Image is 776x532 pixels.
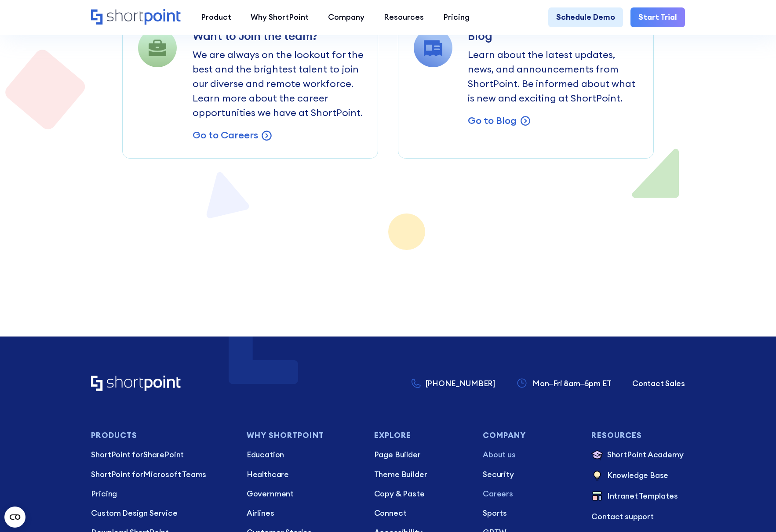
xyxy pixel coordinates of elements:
[91,469,143,479] span: ShortPoint for
[374,507,467,519] a: Connect
[91,449,231,460] p: SharePoint
[468,113,517,128] p: Go to Blog
[374,469,467,480] a: Theme Builder
[630,7,685,27] a: Start Trial
[483,431,576,439] h3: Company
[247,507,359,519] a: Airlines
[91,469,231,480] a: ShortPoint forMicrosoft Teams
[374,449,467,460] a: Page Builder
[247,488,359,499] a: Government
[632,378,685,389] a: Contact Sales
[201,11,231,23] div: Product
[241,7,318,27] a: Why ShortPoint
[483,507,576,519] a: Sports
[328,11,364,23] div: Company
[591,490,685,503] a: Intranet Templates
[193,29,368,43] h3: Want to Join the team?
[91,449,143,460] span: ShortPoint for
[193,47,368,120] p: We are always on the lookout for the best and the brightest talent to join our diverse and remote...
[591,449,685,462] a: ShortPoint Academy
[607,470,669,482] p: Knowledge Base
[91,431,231,439] h3: Products
[247,431,359,439] h3: Why Shortpoint
[434,7,479,27] a: Pricing
[591,470,685,482] a: Knowledge Base
[607,490,678,503] p: Intranet Templates
[91,449,231,460] a: ShortPoint forSharePoint
[468,29,638,43] h3: Blog
[532,378,611,389] p: Mon–Fri 8am–5pm ET
[374,488,467,499] a: Copy & Paste
[591,431,685,439] h3: Resources
[91,376,181,392] a: Home
[607,449,684,462] p: ShortPoint Academy
[732,490,776,532] iframe: Chat Widget
[91,507,231,519] a: Custom Design Service
[591,511,685,522] a: Contact support
[247,449,359,460] a: Education
[384,11,424,23] div: Resources
[247,469,359,480] a: Healthcare
[374,431,467,439] h3: Explore
[548,7,623,27] a: Schedule Demo
[468,47,638,105] p: Learn about the latest updates, news, and announcements from ShortPoint. Be informed about what i...
[398,13,654,159] a: BlogLearn about the latest updates, news, and announcements from ShortPoint. Be informed about wh...
[91,469,231,480] p: Microsoft Teams
[318,7,374,27] a: Company
[374,7,434,27] a: Resources
[483,449,576,460] a: About us
[91,9,181,26] a: Home
[412,378,495,389] a: [PHONE_NUMBER]
[426,378,495,389] p: [PHONE_NUMBER]
[91,488,231,499] a: Pricing
[122,13,378,159] a: Want to Join the team?We are always on the lookout for the best and the brightest talent to join ...
[191,7,241,27] a: Product
[483,488,576,499] a: Careers
[4,507,26,528] button: Open CMP widget
[483,469,576,480] a: Security
[251,11,309,23] div: Why ShortPoint
[443,11,470,23] div: Pricing
[193,128,258,142] p: Go to Careers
